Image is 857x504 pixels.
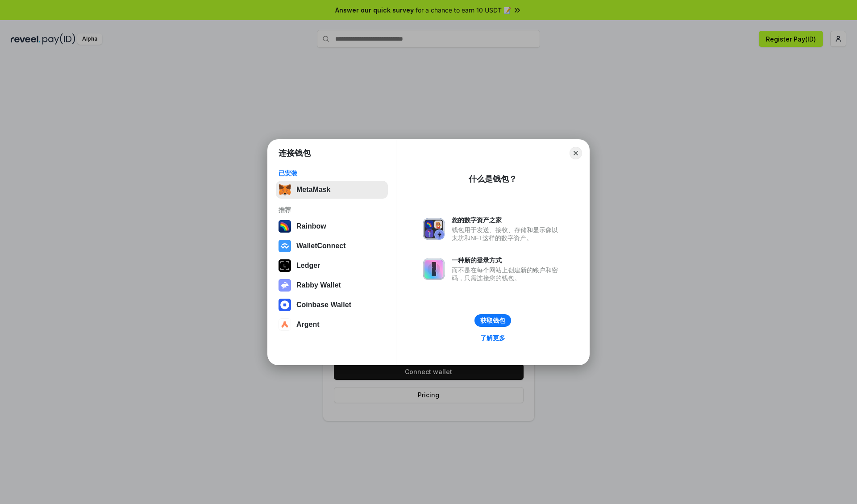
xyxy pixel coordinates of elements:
[296,222,326,230] div: Rainbow
[276,316,388,333] button: Argent
[279,148,311,158] h1: 连接钱包
[423,218,445,240] img: svg+xml,%3Csvg%20xmlns%3D%22http%3A%2F%2Fwww.w3.org%2F2000%2Fsvg%22%20fill%3D%22none%22%20viewBox...
[296,301,351,309] div: Coinbase Wallet
[279,240,291,252] img: svg+xml,%3Csvg%20width%3D%2228%22%20height%3D%2228%22%20viewBox%3D%220%200%2028%2028%22%20fill%3D...
[296,242,346,250] div: WalletConnect
[276,181,388,199] button: MetaMask
[296,262,320,270] div: Ledger
[452,266,562,282] div: 而不是在每个网站上创建新的账户和密码，只需连接您的钱包。
[296,186,330,194] div: MetaMask
[276,296,388,314] button: Coinbase Wallet
[279,183,291,196] img: svg+xml,%3Csvg%20fill%3D%22none%22%20height%3D%2233%22%20viewBox%3D%220%200%2035%2033%22%20width%...
[279,259,291,272] img: svg+xml,%3Csvg%20xmlns%3D%22http%3A%2F%2Fwww.w3.org%2F2000%2Fsvg%22%20width%3D%2228%22%20height%3...
[452,216,562,224] div: 您的数字资产之家
[279,220,291,233] img: svg+xml,%3Csvg%20width%3D%22120%22%20height%3D%22120%22%20viewBox%3D%220%200%20120%20120%22%20fil...
[296,281,341,289] div: Rabby Wallet
[480,317,505,325] div: 获取钱包
[279,318,291,331] img: svg+xml,%3Csvg%20width%3D%2228%22%20height%3D%2228%22%20viewBox%3D%220%200%2028%2028%22%20fill%3D...
[279,279,291,292] img: svg+xml,%3Csvg%20xmlns%3D%22http%3A%2F%2Fwww.w3.org%2F2000%2Fsvg%22%20fill%3D%22none%22%20viewBox...
[475,332,511,344] a: 了解更多
[279,169,385,177] div: 已安装
[276,257,388,275] button: Ledger
[452,256,562,264] div: 一种新的登录方式
[279,206,385,214] div: 推荐
[452,226,562,242] div: 钱包用于发送、接收、存储和显示像以太坊和NFT这样的数字资产。
[423,258,445,280] img: svg+xml,%3Csvg%20xmlns%3D%22http%3A%2F%2Fwww.w3.org%2F2000%2Fsvg%22%20fill%3D%22none%22%20viewBox...
[474,314,511,327] button: 获取钱包
[279,299,291,311] img: svg+xml,%3Csvg%20width%3D%2228%22%20height%3D%2228%22%20viewBox%3D%220%200%2028%2028%22%20fill%3D...
[276,276,388,294] button: Rabby Wallet
[469,174,517,184] div: 什么是钱包？
[296,321,320,329] div: Argent
[276,217,388,235] button: Rainbow
[570,147,582,159] button: Close
[276,237,388,255] button: WalletConnect
[480,334,505,342] div: 了解更多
